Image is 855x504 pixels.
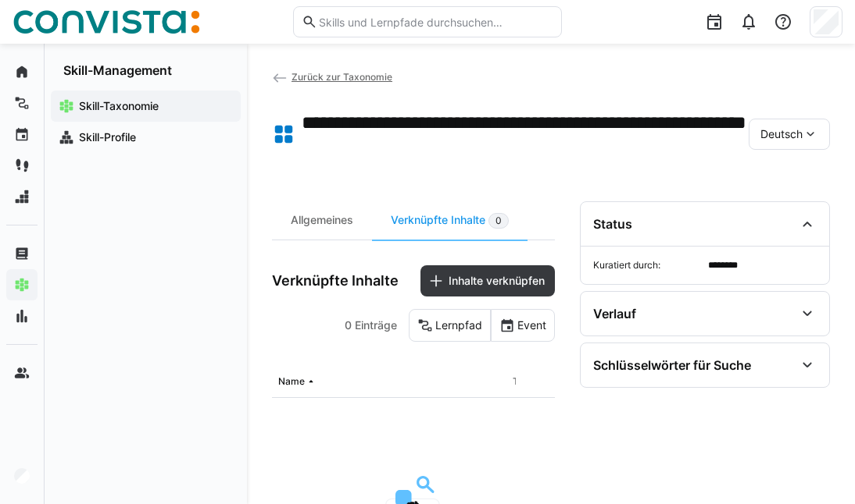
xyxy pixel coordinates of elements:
div: Verknüpfte Inhalte [372,201,528,240]
span: 0 [345,318,352,333]
a: Zurück zur Taxonomie [272,71,392,83]
span: Einträge [355,318,397,333]
span: Deutsch [760,126,803,142]
div: Typ [513,375,529,388]
span: Zurück zur Taxonomie [292,71,392,83]
div: Name [278,375,305,388]
input: Skills und Lernpfade durchsuchen… [317,15,554,29]
eds-button-option: Event [491,309,555,342]
h3: Verknüpfte Inhalte [272,272,399,289]
button: Inhalte verknüpfen [420,265,555,296]
eds-button-option: Lernpfad [409,309,491,342]
div: Status [593,216,632,232]
span: 0 [495,215,502,227]
div: Verlauf [593,306,636,321]
span: Kuratiert durch: [593,259,702,272]
div: Allgemeines [272,201,372,240]
span: Inhalte verknüpfen [446,273,547,289]
div: Schlüsselwörter für Suche [593,357,751,373]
